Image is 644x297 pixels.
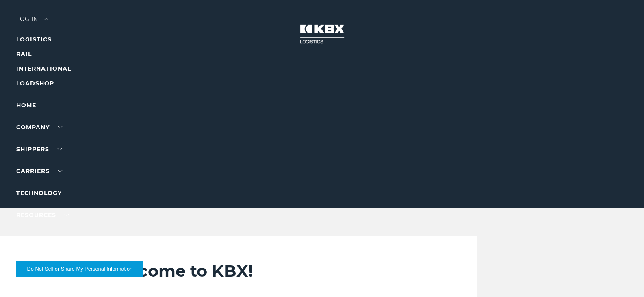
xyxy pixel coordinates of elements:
[16,189,62,197] a: Technology
[16,16,49,28] div: Log in
[16,124,63,131] a: Company
[16,102,36,109] a: Home
[16,211,69,219] a: RESOURCES
[16,261,143,277] button: Do Not Sell or Share My Personal Information
[16,65,71,72] a: INTERNATIONAL
[16,80,54,87] a: LOADSHOP
[16,50,32,58] a: RAIL
[292,16,353,52] img: kbx logo
[16,167,63,175] a: Carriers
[105,261,453,281] h2: Welcome to KBX!
[44,18,49,20] img: arrow
[16,145,62,153] a: SHIPPERS
[16,36,52,43] a: LOGISTICS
